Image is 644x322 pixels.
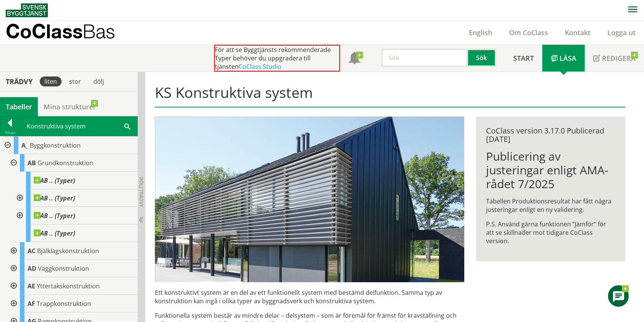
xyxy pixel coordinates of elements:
button: Sök [468,49,496,67]
p: CoClass [6,27,115,36]
span: AD [28,264,36,273]
div: Gå till informationssidan för CoClass Studio [12,189,138,207]
a: Mina strukturer [38,97,102,116]
div: Tillbaka [0,130,20,136]
span: Trappkonstruktion [37,299,91,308]
span: AC [28,247,36,255]
div: CoClass version 3.17.0 Publicerad [DATE] [486,127,615,143]
span: Redigera [602,54,636,63]
div: Gå till informationssidan för CoClass Studio [6,295,138,312]
div: För att se Byggtjänsts rekommenderade Typer behöver du uppgradera till tjänsten [214,45,340,72]
span: AE [28,282,35,290]
span: AB [28,159,36,167]
span: A_ [21,141,28,150]
span: Yttertakskonstruktion [37,282,100,290]
div: Gå till informationssidan för CoClass Studio [6,242,138,260]
a: English [460,28,501,37]
a: Redigera [585,45,644,72]
div: Trädvy [2,77,37,86]
p: P.S. Använd gärna funktionen ”Jämför” för att se skillnader mot tidigare CoClass version. [486,220,615,245]
div: Gå till informationssidan för CoClass Studio [12,224,138,242]
a: CoClass Studio [239,62,281,71]
a: Om CoClass [501,28,556,37]
span: Byggkonstruktion [30,141,81,150]
span: AB .. (Typer) [34,212,75,220]
p: Tabellen Produktionsresultat har fått några justeringar enligt en ny validering. [486,197,615,214]
span: Grundkonstruktion [37,159,93,167]
a: Start [505,45,542,72]
a: Läsa [542,45,585,72]
div: liten [40,76,62,86]
span: Bjälklagskonstruktion [37,247,99,255]
a: CoClassBas [6,21,132,44]
input: Sök [381,49,468,67]
div: dölj [89,76,109,86]
h1: KS Konstruktiva system [155,84,625,107]
span: AB .. (Typer) [34,194,75,202]
h1: Publicering av justeringar enligt AMA-rådet 7/2025 [486,150,615,191]
div: Gå till informationssidan för CoClass Studio [12,172,138,189]
span: AB .. (Typer) [34,177,75,184]
span: Läsa [559,54,576,63]
span: Sök i tabellen [124,122,130,130]
div: Gå till informationssidan för CoClass Studio [12,207,138,224]
div: Gå till informationssidan för CoClass Studio [6,260,138,277]
span: Väggkonstruktion [38,264,89,273]
p: Ett konstruktivt system är en del av ett funktionellt system med bestämd delfunktion. Samma typ a... [155,288,464,305]
span: AB .. (Typer) [34,229,75,237]
a: Logga ut [599,28,644,37]
div: Gå till informationssidan för CoClass Studio [6,277,138,295]
span: AF [28,299,35,308]
div: stor [65,76,86,86]
span: Notifikationer [348,53,361,65]
span: Start [513,54,534,63]
div: Konstruktiva system [20,117,137,136]
span: Dölj trädvy [138,177,145,207]
span: Bas [83,20,115,42]
a: Kontakt [556,28,599,37]
div: Gå till informationssidan för CoClass Studio [6,154,138,242]
img: structural-solar-shading.jpg [155,117,464,282]
img: Svensk Byggtjänst [6,3,48,17]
